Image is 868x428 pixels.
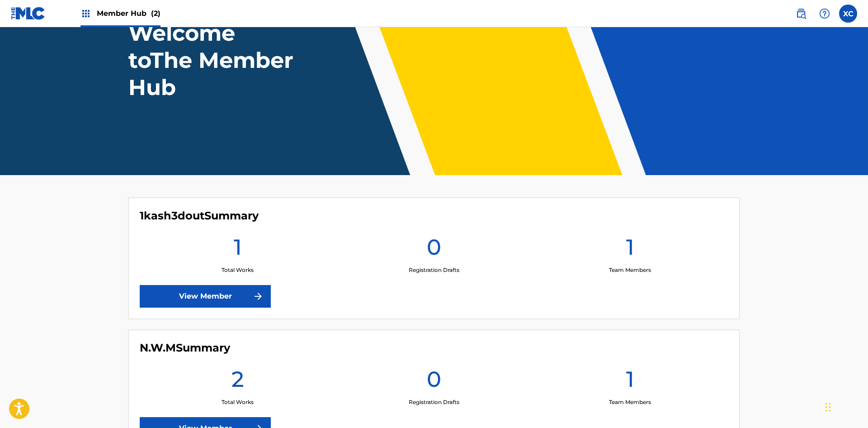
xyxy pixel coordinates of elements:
img: f7272a7cc735f4ea7f67.svg [253,291,264,302]
h1: 0 [427,233,441,266]
div: User Menu [839,5,857,23]
h1: 1 [626,366,634,398]
p: Registration Drafts [409,266,459,274]
p: Team Members [609,398,651,406]
a: Public Search [792,5,810,23]
h1: 1 [626,233,634,266]
p: Total Works [222,266,254,274]
img: help [819,8,830,19]
iframe: Resource Center [843,282,868,357]
h1: 1 [234,233,242,266]
h1: 0 [427,366,441,398]
span: Member Hub [97,8,160,19]
p: Registration Drafts [409,398,459,406]
h4: N.W.M [140,341,230,355]
img: Top Rightsholders [80,8,91,19]
span: (2) [151,9,160,18]
h1: Welcome to The Member Hub [128,19,297,101]
a: View Member [140,285,271,308]
iframe: Chat Widget [823,385,868,428]
div: Help [816,5,834,23]
div: Drag [826,394,831,421]
p: Total Works [222,398,254,406]
img: MLC Logo [11,7,46,20]
h1: 2 [231,366,244,398]
p: Team Members [609,266,651,274]
img: search [796,8,807,19]
h4: 1kash3dout [140,209,259,223]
